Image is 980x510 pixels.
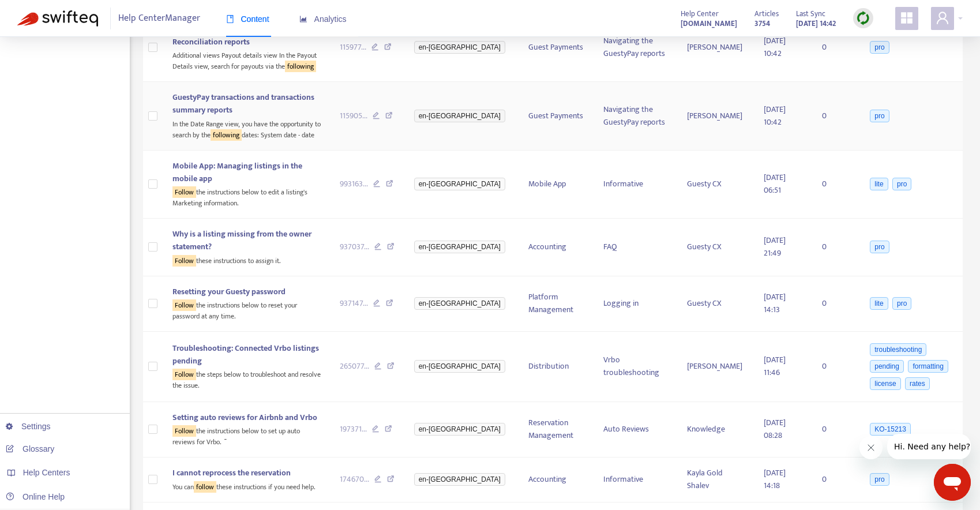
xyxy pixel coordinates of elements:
td: Accounting [519,457,594,502]
td: [PERSON_NAME] [678,82,754,150]
span: en-[GEOGRAPHIC_DATA] [414,41,505,54]
div: You can these instructions if you need help. [172,479,321,493]
td: 0 [813,276,859,332]
span: I cannot reprocess the reservation [172,466,291,479]
span: en-[GEOGRAPHIC_DATA] [414,241,505,253]
strong: 3754 [754,17,770,30]
td: Informative [594,151,678,219]
span: en-[GEOGRAPHIC_DATA] [414,110,505,122]
img: sync.dc5367851b00ba804db3.png [856,11,870,25]
span: 937147 ... [340,297,368,310]
span: Setting auto reviews for Airbnb and Vrbo [172,411,317,424]
span: troubleshooting [870,343,926,356]
span: [DATE] 10:42 [764,103,786,129]
td: 0 [813,457,859,502]
td: 0 [813,219,859,276]
span: en-[GEOGRAPHIC_DATA] [414,360,505,373]
td: Guest Payments [519,14,594,82]
div: the instructions below to reset your password at any time. [172,298,321,322]
span: pro [870,41,889,54]
div: the steps below to troubleshoot and resolve the issue. [172,367,321,391]
a: Settings [6,422,51,431]
span: Mobile App: Managing listings in the mobile app [172,159,302,185]
span: [DATE] 10:42 [764,34,786,60]
sqkw: Follow [172,186,196,198]
td: 0 [813,402,859,457]
span: en-[GEOGRAPHIC_DATA] [414,178,505,190]
span: pro [870,241,889,253]
div: In the Date Range view, you have the opportunity to search by the dates: System date - date [172,117,321,140]
td: 0 [813,151,859,219]
span: area-chart [299,15,307,23]
span: Articles [754,7,779,20]
span: Resetting your Guesty password [172,285,286,298]
a: [DOMAIN_NAME] [681,17,737,30]
td: Logging in [594,276,678,332]
span: license [870,377,900,390]
span: rates [905,377,930,390]
span: [DATE] 06:51 [764,171,786,197]
span: [DATE] 08:28 [764,416,786,442]
td: [PERSON_NAME] [678,14,754,82]
span: formatting [908,360,948,373]
td: Platform Management [519,276,594,332]
sqkw: Follow [172,255,196,267]
sqkw: following [285,61,316,72]
sqkw: following [211,129,242,141]
iframe: Message from company [887,434,971,459]
span: appstore [900,11,914,25]
span: Content [226,14,269,24]
span: Help Center Manager [118,7,200,29]
iframe: Close message [859,436,883,459]
td: 0 [813,332,859,402]
td: Guesty CX [678,219,754,276]
span: en-[GEOGRAPHIC_DATA] [414,423,505,436]
span: Help Centers [23,468,70,477]
span: pro [870,473,889,486]
td: Navigating the GuestyPay reports [594,14,678,82]
div: these instructions to assign it. [172,253,321,267]
td: FAQ [594,219,678,276]
td: Vrbo troubleshooting [594,332,678,402]
td: Mobile App [519,151,594,219]
span: 937037 ... [340,241,369,253]
td: Kayla Gold Shalev [678,457,754,502]
span: 174670 ... [340,473,369,486]
span: KO-15213 [870,423,911,436]
td: Guesty CX [678,276,754,332]
span: Troubleshooting: Connected Vrbo listings pending [172,342,319,367]
td: Reservation Management [519,402,594,457]
td: 0 [813,14,859,82]
span: Why is a listing missing from the owner statement? [172,227,311,253]
div: Additional views Payout details view In the Payout Details view, search for payouts via the [172,48,321,72]
span: 115977 ... [340,41,366,54]
span: GuestyPay transactions and transactions summary reports [172,91,314,117]
td: Guesty CX [678,151,754,219]
span: lite [870,297,888,310]
td: Distribution [519,332,594,402]
span: en-[GEOGRAPHIC_DATA] [414,473,505,486]
span: pro [892,297,911,310]
span: Analytics [299,14,347,24]
span: 197371 ... [340,423,367,436]
div: the instructions below to set up auto reviews for Vrbo. ֿ [172,424,321,448]
td: Accounting [519,219,594,276]
span: pro [870,110,889,122]
td: Navigating the GuestyPay reports [594,82,678,150]
strong: [DATE] 14:42 [796,17,836,30]
span: 265077 ... [340,360,369,373]
span: [DATE] 21:49 [764,234,786,260]
sqkw: follow [194,481,216,493]
div: the instructions below to edit a listing's Marketing information. [172,185,321,209]
sqkw: Follow [172,369,196,380]
td: Auto Reviews [594,402,678,457]
sqkw: Follow [172,425,196,437]
td: Knowledge [678,402,754,457]
a: Glossary [6,444,54,453]
span: pending [870,360,904,373]
span: Help Center [681,7,719,20]
iframe: Button to launch messaging window [934,464,971,501]
sqkw: Follow [172,299,196,311]
span: [DATE] 14:18 [764,466,786,492]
